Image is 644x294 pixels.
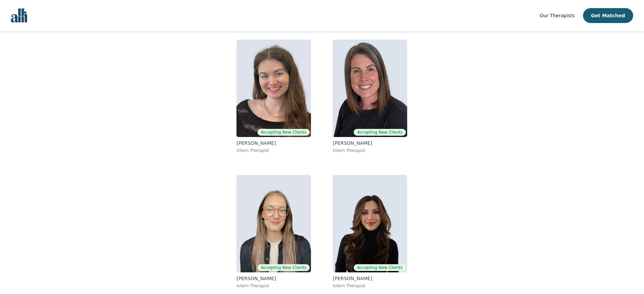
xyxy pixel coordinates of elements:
[236,275,311,282] p: [PERSON_NAME]
[236,175,311,272] img: Holly Gunn
[333,148,407,153] p: Intern Therapist
[231,169,316,294] a: Holly GunnAccepting New Clients[PERSON_NAME]Intern Therapist
[333,140,407,146] p: [PERSON_NAME]
[11,8,27,23] img: alli logo
[257,264,310,271] span: Accepting New Clients
[333,175,407,272] img: Saba Salemi
[327,34,413,159] a: Stephanie BunkerAccepting New Clients[PERSON_NAME]Intern Therapist
[231,34,316,159] a: Madeleine ClarkAccepting New Clients[PERSON_NAME]Intern Therapist
[236,40,311,137] img: Madeleine Clark
[236,148,311,153] p: Intern Therapist
[333,275,407,282] p: [PERSON_NAME]
[540,12,575,20] a: Our Therapists
[354,264,406,271] span: Accepting New Clients
[236,283,311,289] p: Intern Therapist
[333,40,407,137] img: Stephanie Bunker
[354,129,406,136] span: Accepting New Clients
[333,283,407,289] p: Intern Therapist
[257,129,310,136] span: Accepting New Clients
[540,13,575,18] span: Our Therapists
[327,169,413,294] a: Saba SalemiAccepting New Clients[PERSON_NAME]Intern Therapist
[236,140,311,146] p: [PERSON_NAME]
[583,8,633,23] button: Get Matched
